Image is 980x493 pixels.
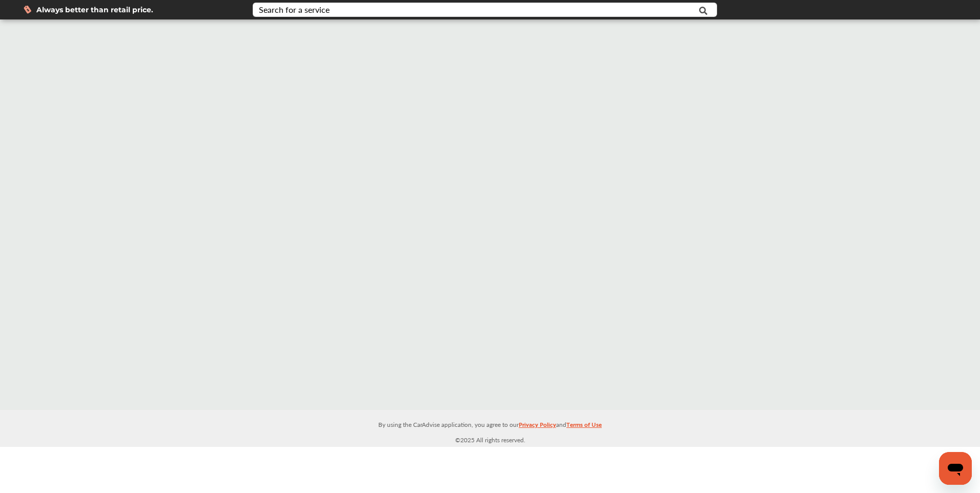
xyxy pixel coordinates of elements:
div: Search for a service [259,6,330,14]
a: Terms of Use [566,419,602,435]
a: Privacy Policy [519,419,556,435]
iframe: Button to launch messaging window [939,452,972,485]
img: dollor_label_vector.a70140d1.svg [24,5,31,14]
span: Always better than retail price. [36,6,153,13]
